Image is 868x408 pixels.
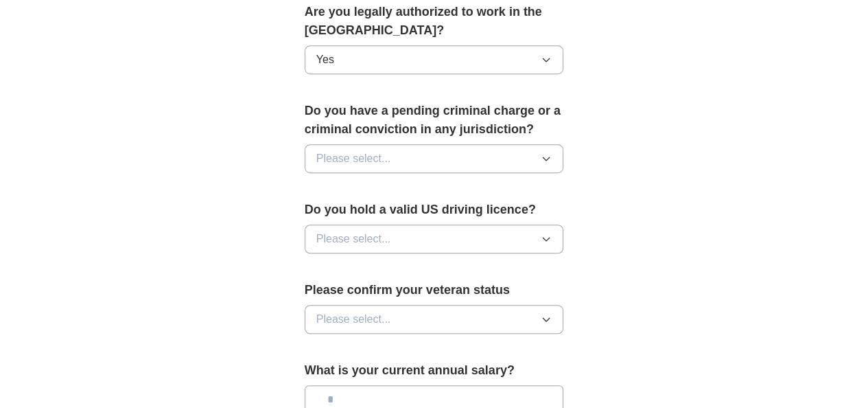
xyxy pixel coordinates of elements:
span: Please select... [316,150,391,167]
span: Please select... [316,231,391,247]
button: Please select... [305,225,564,253]
button: Yes [305,45,564,74]
label: Do you hold a valid US driving licence? [305,201,564,219]
button: Please select... [305,305,564,334]
span: Yes [316,52,334,68]
label: Are you legally authorized to work in the [GEOGRAPHIC_DATA]? [305,3,564,40]
label: What is your current annual salary? [305,361,564,380]
label: Please confirm your veteran status [305,281,564,299]
label: Do you have a pending criminal charge or a criminal conviction in any jurisdiction? [305,102,564,139]
span: Please select... [316,311,391,328]
button: Please select... [305,144,564,173]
